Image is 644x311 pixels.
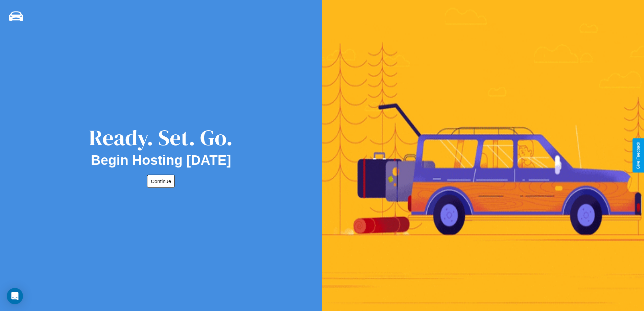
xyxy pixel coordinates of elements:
h2: Begin Hosting [DATE] [91,153,231,168]
div: Ready. Set. Go. [89,123,233,153]
div: Give Feedback [636,142,641,169]
button: Continue [147,175,175,188]
div: Open Intercom Messenger [7,288,23,304]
